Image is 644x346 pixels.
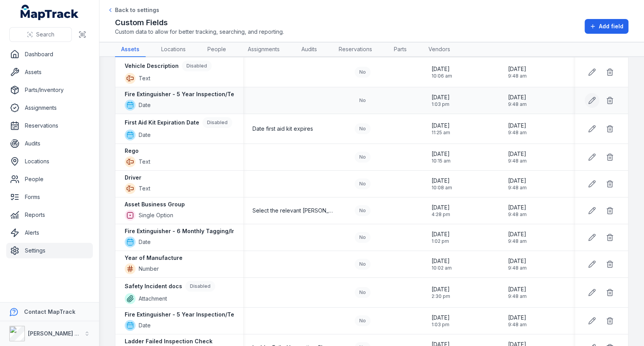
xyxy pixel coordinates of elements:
[508,204,527,211] span: [DATE]
[388,42,413,57] a: Parts
[252,207,333,215] span: Select the relevant [PERSON_NAME] Air Business Department for this asset
[432,158,451,164] span: 10:15 am
[355,287,371,298] div: No
[508,285,527,293] span: [DATE]
[432,204,450,218] time: 21/02/2025, 4:28:06 pm
[508,158,527,164] span: 9:48 am
[139,265,159,273] span: Number
[508,130,527,136] span: 9:48 am
[432,293,450,299] span: 2:30 pm
[432,314,450,328] time: 22/08/2025, 1:03:39 pm
[432,65,452,73] span: [DATE]
[6,118,93,133] a: Reservations
[432,285,450,293] span: [DATE]
[139,322,151,329] span: Date
[295,42,323,57] a: Audits
[432,65,452,79] time: 15/08/2025, 10:06:07 am
[432,177,452,185] span: [DATE]
[6,47,93,62] a: Dashboard
[125,282,182,290] strong: Safety Incident docs
[115,42,146,57] a: Assets
[125,90,300,98] strong: Fire Extinguisher - 5 Year Inspection/Test LAST completed date
[332,42,378,57] a: Reservations
[508,177,527,191] time: 11/09/2025, 9:48:44 am
[508,230,527,238] span: [DATE]
[21,5,79,20] a: MapTrack
[508,122,527,130] span: [DATE]
[107,6,159,14] a: Back to settings
[355,67,371,78] div: No
[432,285,450,299] time: 31/01/2025, 2:30:52 pm
[422,42,456,57] a: Vendors
[432,322,450,328] span: 1:03 pm
[432,177,452,191] time: 15/08/2025, 10:08:05 am
[432,122,450,136] time: 18/08/2025, 11:25:04 am
[355,232,371,243] div: No
[508,93,527,101] span: [DATE]
[508,293,527,299] span: 9:48 am
[139,131,151,139] span: Date
[508,65,527,79] time: 11/09/2025, 9:48:44 am
[508,265,527,271] span: 9:48 am
[125,311,281,318] strong: Fire Extinguisher - 5 Year Inspection/Test NEXT due date
[432,204,450,211] span: [DATE]
[252,125,313,133] span: Date first aid kit expires
[432,257,452,271] time: 15/08/2025, 10:02:57 am
[115,6,159,14] span: Back to settings
[508,185,527,191] span: 9:48 am
[139,295,167,303] span: Attachment
[24,308,75,315] strong: Contact MapTrack
[508,230,527,244] time: 11/09/2025, 9:48:44 am
[355,152,371,163] div: No
[508,177,527,185] span: [DATE]
[6,82,93,98] a: Parts/Inventory
[6,243,93,258] a: Settings
[139,101,151,109] span: Date
[115,28,284,36] span: Custom data to allow for better tracking, searching, and reporting.
[508,65,527,73] span: [DATE]
[201,42,232,57] a: People
[508,285,527,299] time: 11/09/2025, 9:48:44 am
[508,257,527,271] time: 11/09/2025, 9:48:44 am
[432,230,450,238] span: [DATE]
[508,150,527,164] time: 11/09/2025, 9:48:44 am
[432,101,450,107] span: 1:03 pm
[6,189,93,205] a: Forms
[432,93,450,107] time: 22/08/2025, 1:03:28 pm
[508,93,527,107] time: 11/09/2025, 9:48:44 am
[508,204,527,218] time: 11/09/2025, 9:48:44 am
[6,64,93,80] a: Assets
[508,211,527,218] span: 9:48 am
[139,158,150,166] span: Text
[508,257,527,265] span: [DATE]
[432,230,450,244] time: 22/08/2025, 1:02:28 pm
[6,136,93,151] a: Audits
[585,19,628,34] button: Add field
[242,42,286,57] a: Assignments
[125,201,185,208] strong: Asset Business Group
[115,17,284,28] h2: Custom Fields
[6,225,93,240] a: Alerts
[6,207,93,223] a: Reports
[9,27,72,42] button: Search
[125,254,183,262] strong: Year of Manufacture
[355,259,371,270] div: No
[185,281,215,292] div: Disabled
[125,147,139,155] strong: Rego
[508,73,527,79] span: 9:48 am
[432,211,450,218] span: 4:28 pm
[6,171,93,187] a: People
[202,117,232,128] div: Disabled
[355,178,371,189] div: No
[432,93,450,101] span: [DATE]
[508,314,527,328] time: 11/09/2025, 9:48:44 am
[432,185,452,191] span: 10:08 am
[432,265,452,271] span: 10:02 am
[355,123,371,134] div: No
[6,154,93,169] a: Locations
[28,330,82,337] strong: [PERSON_NAME] Air
[432,73,452,79] span: 10:06 am
[432,314,450,322] span: [DATE]
[432,122,450,130] span: [DATE]
[432,238,450,244] span: 1:02 pm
